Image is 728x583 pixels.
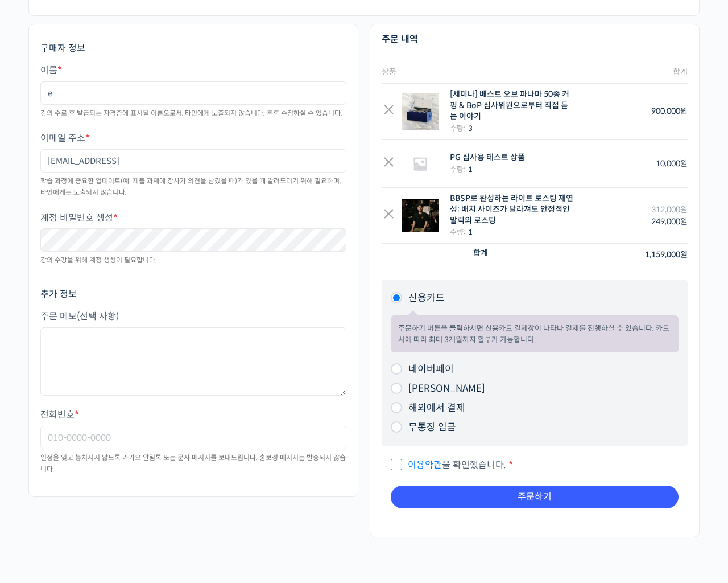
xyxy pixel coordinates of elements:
[40,410,346,420] label: 전화번호
[402,145,439,182] img: 플레이스홀더
[680,158,688,169] span: 원
[651,216,688,227] bdi: 249,000
[85,132,90,144] abbr: 필수
[382,157,396,171] a: Remove this item
[40,42,346,55] h3: 구매자 정보
[40,175,346,199] div: 학습 과정에 중요한 업데이트(예: 제출 과제에 강사가 의견을 남겼을 때)가 있을 때 알려드리기 위해 필요하며, 타인에게는 노출되지 않습니다.
[680,204,688,215] span: 원
[408,421,456,433] label: 무통장 입금
[113,212,118,224] abbr: 필수
[680,249,688,260] span: 원
[408,402,465,414] label: 해외에서 결제
[75,409,79,421] abbr: 필수
[40,426,346,449] input: 010-0000-0000
[408,363,454,375] label: 네이버페이
[40,311,346,322] label: 주문 메모
[40,254,346,266] div: 강의 수강을 위해 계정 생성이 필요합니다.
[382,208,396,223] a: Remove this item
[382,244,581,266] th: 합계
[468,165,473,174] strong: 1
[40,452,346,475] div: 일정을 잊고 놓치시지 않도록 카카오 알림톡 또는 문자 메시지를 보내드립니다. 홍보성 메시지는 발송되지 않습니다.
[40,149,346,173] input: username@domain.com
[468,227,473,237] strong: 1
[508,459,513,471] abbr: 필수
[645,249,688,260] bdi: 1,159,000
[382,104,396,118] a: Remove this item
[391,459,506,471] span: 을 확인했습니다.
[656,158,688,169] bdi: 10,000
[398,323,671,345] p: 주문하기 버튼을 클릭하시면 신용카드 결제창이 나타나 결제를 진행하실 수 있습니다. 카드사에 따라 최대 3개월까지 할부가 가능합니다.
[57,64,62,76] abbr: 필수
[40,133,346,143] label: 이메일 주소
[450,193,574,227] div: BBSP로 완성하는 라이트 로스팅 재연성: 배치 사이즈가 달라져도 안정적인 말릭의 로스팅
[408,383,485,395] label: [PERSON_NAME]
[450,89,574,122] div: [세미나] 베스트 오브 파나마 50종 커핑 & BoP 심사위원으로부터 직접 듣는 이야기
[40,213,346,223] label: 계정 비밀번호 생성
[382,33,688,46] h3: 주문 내역
[450,226,574,238] div: 수량:
[651,106,688,116] bdi: 900,000
[581,61,688,84] th: 합계
[450,152,525,163] div: PG 심사용 테스트 상품
[680,216,688,227] span: 원
[651,204,688,215] bdi: 312,000
[468,124,473,133] strong: 3
[40,288,346,301] h3: 추가 정보
[40,108,346,119] div: 강의 수료 후 발급되는 자격증에 표시될 이름으로서, 타인에게 노출되지 않습니다. 추후 수정하실 수 있습니다.
[391,486,679,508] button: 주문하기
[450,163,525,175] div: 수량:
[382,61,581,84] th: 상품
[408,459,442,471] a: 이용약관
[408,292,445,304] label: 신용카드
[77,310,119,322] span: (선택 사항)
[680,106,688,116] span: 원
[40,65,346,76] label: 이름
[450,122,574,134] div: 수량:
